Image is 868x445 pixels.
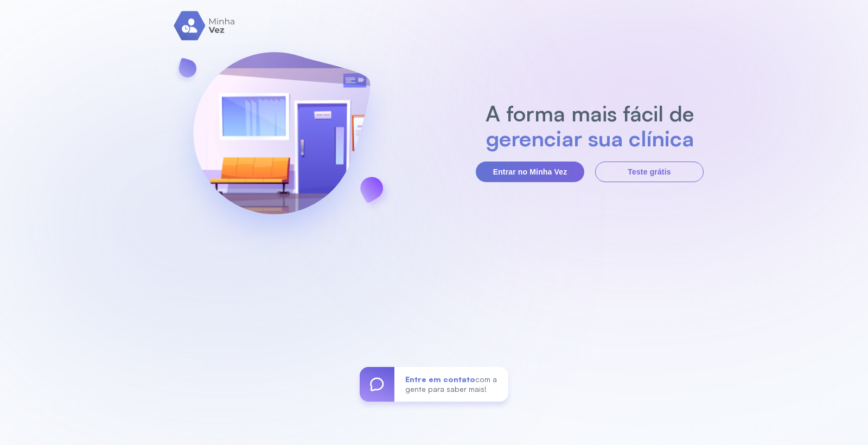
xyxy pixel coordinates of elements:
[480,126,700,151] h2: gerenciar sua clínica
[595,162,704,182] button: Teste grátis
[360,367,508,402] a: Entre em contatocom a gente para saber mais!
[480,101,700,126] h2: A forma mais fácil de
[405,375,475,384] span: Entre em contato
[164,23,399,259] img: banner-login.svg
[394,367,508,402] div: com a gente para saber mais!
[174,11,236,41] img: logo.svg
[476,162,584,182] button: Entrar no Minha Vez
